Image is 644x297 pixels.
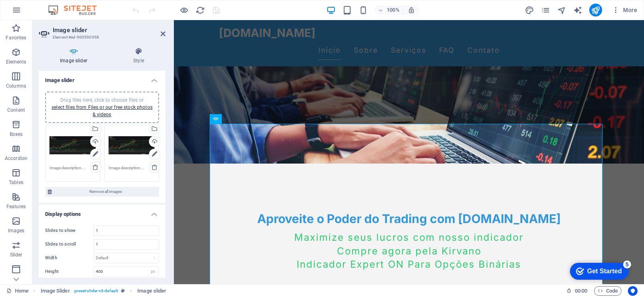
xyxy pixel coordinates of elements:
i: AI Writer [573,6,582,15]
button: design [525,5,535,15]
button: text_generator [573,5,583,15]
a: Click to cancel selection. Double-click to open Pages [6,286,29,296]
i: Pages (Ctrl+Alt+S) [541,6,550,15]
h2: Image slider [53,27,165,34]
a: select files from Files or our free stock photos & videos [52,104,153,117]
div: Get Started 5 items remaining, 0% complete [6,4,65,21]
i: Design (Ctrl+Alt+Y) [525,6,534,15]
h4: Display options [39,205,165,219]
button: publish [589,4,602,16]
i: This element is a customizable preset [121,289,125,293]
button: Code [594,286,621,296]
button: reload [195,5,205,15]
label: Slides to show [45,228,93,233]
img: Editor Logo [46,5,107,15]
button: pages [541,5,551,15]
p: Accordion [5,155,27,162]
p: Columns [6,83,26,89]
p: Elements [6,59,27,65]
div: 5 [60,2,68,10]
div: img1-5XvEml_Ij3QtJCC6lsg3uA.png [109,129,155,162]
span: Code [598,286,618,296]
h4: Image slider [39,47,112,64]
span: . preset-slider-v3-default [73,286,118,296]
span: 00 00 [575,286,587,296]
button: navigator [557,5,567,15]
i: Publish [591,6,600,15]
span: Drag files here, click to choose files or [52,97,153,117]
h4: Image slider [39,71,165,85]
nav: breadcrumb [41,286,167,296]
p: Slider [10,252,23,258]
h4: Style [112,47,165,64]
h6: 100% [387,5,400,15]
p: Tables [9,179,23,186]
i: Navigator [557,6,566,15]
span: More [612,6,637,14]
p: Images [8,227,25,234]
span: Remove all images [54,187,157,197]
button: Remove all images [45,187,159,197]
p: Features [6,203,26,210]
button: Click here to leave preview mode and continue editing [179,5,189,15]
span: : [580,288,582,294]
button: 100% [375,5,403,15]
p: Boxes [10,131,23,137]
i: Reload page [196,6,205,15]
h6: Session time [566,286,588,296]
h3: Element #ed-900590958 [53,34,149,41]
p: Content [7,107,25,113]
div: Get Started [24,9,58,16]
button: More [609,4,640,16]
i: On resize automatically adjust zoom level to fit chosen device. [408,6,415,14]
button: Usercentrics [628,286,638,296]
p: Favorites [6,35,26,41]
span: Click to select. Double-click to edit [137,286,166,296]
label: Height [45,269,93,274]
span: Click to select. Double-click to edit [41,286,70,296]
div: img1-5XvEml_Ij3QtJCC6lsg3uA.png [50,129,96,162]
label: Slides to scroll [45,242,93,246]
label: Width [45,256,93,260]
